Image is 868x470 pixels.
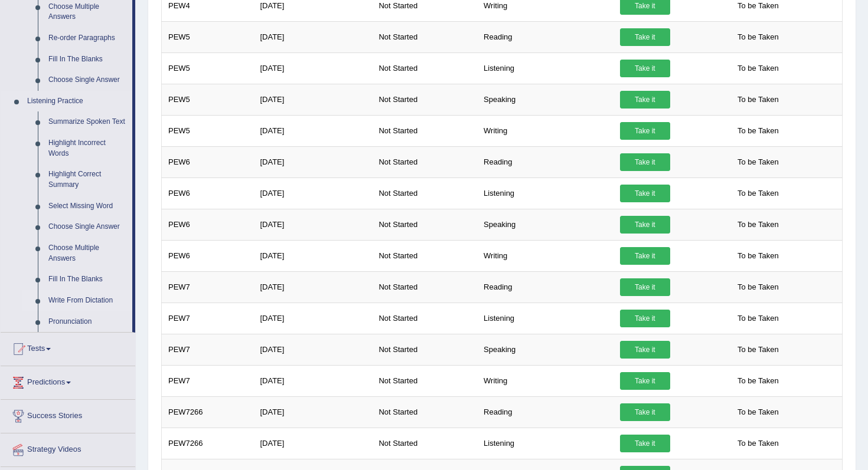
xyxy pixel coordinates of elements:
a: Re-order Paragraphs [43,28,132,49]
a: Take it [620,247,670,265]
td: Not Started [372,84,477,115]
a: Take it [620,91,670,109]
td: PEW7 [162,365,254,396]
span: To be Taken [732,122,785,140]
span: To be Taken [732,91,785,109]
a: Predictions [1,366,135,396]
td: [DATE] [253,303,372,334]
td: [DATE] [253,52,372,84]
a: Fill In The Blanks [43,269,132,290]
td: PEW7266 [162,428,254,459]
a: Strategy Videos [1,433,135,463]
span: To be Taken [732,278,785,296]
td: Writing [477,365,614,396]
a: Choose Single Answer [43,70,132,91]
td: Writing [477,240,614,271]
span: To be Taken [732,247,785,265]
td: [DATE] [253,209,372,240]
span: To be Taken [732,28,785,46]
td: Speaking [477,209,614,240]
td: Not Started [372,21,477,52]
td: [DATE] [253,21,372,52]
a: Take it [620,60,670,77]
a: Take it [620,435,670,452]
td: PEW7 [162,303,254,334]
td: [DATE] [253,240,372,271]
a: Take it [620,372,670,390]
td: PEW7 [162,334,254,365]
a: Pronunciation [43,311,132,333]
span: To be Taken [732,435,785,452]
td: PEW7266 [162,396,254,428]
td: Not Started [372,52,477,84]
td: Not Started [372,115,477,146]
td: PEW5 [162,21,254,52]
a: Take it [620,341,670,359]
td: Listening [477,52,614,84]
span: To be Taken [732,403,785,421]
a: Listening Practice [22,91,132,112]
td: PEW5 [162,84,254,115]
td: Listening [477,428,614,459]
a: Take it [620,28,670,46]
td: Reading [477,396,614,428]
a: Highlight Incorrect Words [43,133,132,164]
span: To be Taken [732,310,785,327]
td: PEW6 [162,209,254,240]
span: To be Taken [732,185,785,202]
td: Reading [477,271,614,303]
a: Write From Dictation [43,290,132,311]
a: Take it [620,153,670,171]
td: [DATE] [253,178,372,209]
td: Not Started [372,271,477,303]
span: To be Taken [732,216,785,234]
td: [DATE] [253,115,372,146]
td: Speaking [477,334,614,365]
td: Reading [477,146,614,178]
a: Choose Multiple Answers [43,238,132,269]
td: Not Started [372,240,477,271]
a: Fill In The Blanks [43,49,132,70]
a: Choose Single Answer [43,216,132,238]
td: Listening [477,178,614,209]
td: Not Started [372,396,477,428]
a: Take it [620,122,670,140]
td: PEW5 [162,115,254,146]
a: Take it [620,278,670,296]
a: Take it [620,403,670,421]
td: [DATE] [253,334,372,365]
a: Take it [620,185,670,202]
td: PEW6 [162,240,254,271]
td: Not Started [372,365,477,396]
td: PEW6 [162,146,254,178]
td: [DATE] [253,146,372,178]
a: Summarize Spoken Text [43,111,132,133]
td: Not Started [372,209,477,240]
td: Not Started [372,146,477,178]
a: Take it [620,310,670,327]
td: [DATE] [253,396,372,428]
td: Not Started [372,334,477,365]
a: Select Missing Word [43,196,132,217]
td: PEW7 [162,271,254,303]
td: Reading [477,21,614,52]
td: Not Started [372,178,477,209]
span: To be Taken [732,60,785,77]
td: Writing [477,115,614,146]
td: [DATE] [253,271,372,303]
td: Listening [477,303,614,334]
a: Tests [1,333,135,362]
td: Not Started [372,303,477,334]
td: [DATE] [253,84,372,115]
td: PEW5 [162,52,254,84]
a: Highlight Correct Summary [43,164,132,195]
td: [DATE] [253,428,372,459]
span: To be Taken [732,153,785,171]
a: Success Stories [1,400,135,429]
td: PEW6 [162,178,254,209]
td: [DATE] [253,365,372,396]
td: Not Started [372,428,477,459]
a: Take it [620,216,670,234]
span: To be Taken [732,372,785,390]
span: To be Taken [732,341,785,359]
